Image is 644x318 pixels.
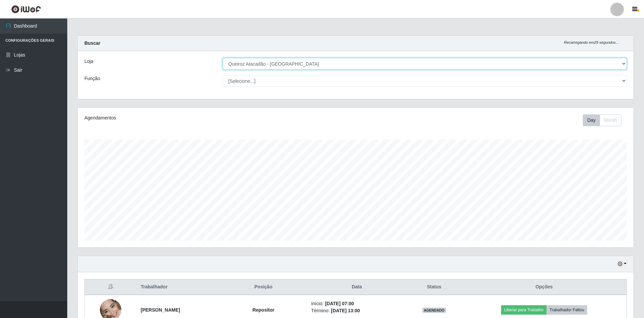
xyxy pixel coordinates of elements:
[311,300,403,307] li: Início:
[84,58,93,65] label: Loja
[564,40,619,44] i: Recarregando em 29 segundos...
[407,279,462,295] th: Status
[84,75,100,82] label: Função
[583,114,600,126] button: Day
[422,308,446,313] span: AGENDADO
[307,279,407,295] th: Data
[501,305,546,315] button: Liberar para Trabalho
[583,114,621,126] div: First group
[84,40,100,46] strong: Buscar
[311,307,403,314] li: Término:
[462,279,627,295] th: Opções
[600,114,621,126] button: Month
[141,307,180,313] strong: [PERSON_NAME]
[84,114,305,121] div: Agendamentos
[546,305,587,315] button: Trabalhador Faltou
[220,279,307,295] th: Posição
[583,114,627,126] div: Toolbar with button groups
[253,307,274,313] strong: Repositor
[11,5,41,13] img: CoreUI Logo
[325,301,354,306] time: [DATE] 07:00
[331,308,360,313] time: [DATE] 13:00
[137,279,220,295] th: Trabalhador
